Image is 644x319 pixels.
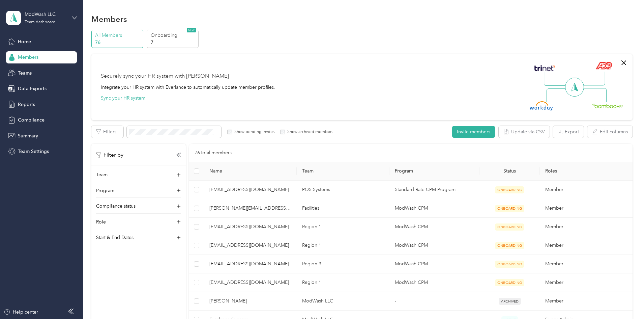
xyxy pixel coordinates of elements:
[499,298,521,305] span: ARCHIVED
[96,187,114,194] p: Program
[452,126,495,138] button: Invite members
[297,255,389,273] td: Region 3
[204,255,297,273] td: jradtke@modwash.com
[91,126,123,138] button: Filters
[204,199,297,218] td: barnett@modwash.com
[546,88,570,102] img: Line Left Down
[495,261,524,268] span: ONBOARDING
[204,236,297,255] td: jallspach@modwash.com
[479,236,540,255] td: ONBOARDING
[389,199,480,218] td: ModWash CPM
[587,126,633,138] button: Edit columns
[540,236,633,255] td: Member
[95,39,141,46] p: 76
[25,20,56,24] div: Team dashboard
[297,181,389,199] td: POS Systems
[18,101,35,108] span: Reports
[209,223,291,231] span: [EMAIL_ADDRESS][DOMAIN_NAME]
[18,70,32,77] span: Teams
[553,126,584,138] button: Export
[4,309,38,316] button: Help center
[209,242,291,249] span: [EMAIL_ADDRESS][DOMAIN_NAME]
[18,38,31,45] span: Home
[495,279,524,286] span: ONBOARDING
[209,297,291,305] span: [PERSON_NAME]
[389,255,480,273] td: ModWash CPM
[595,62,612,70] img: ADP
[297,199,389,218] td: Facilities
[96,218,106,225] p: Role
[18,85,47,92] span: Data Exports
[18,132,38,139] span: Summary
[187,28,196,32] span: NEW
[530,101,553,111] img: Workday
[209,168,291,174] span: Name
[297,292,389,311] td: ModWash LLC
[101,84,275,91] div: Integrate your HR system with Everlance to automatically update member profiles.
[96,151,123,159] p: Filter by
[209,279,291,286] span: [EMAIL_ADDRESS][DOMAIN_NAME]
[479,162,539,181] th: Status
[285,129,333,135] label: Show archived members
[540,292,633,311] td: Member
[592,103,623,108] img: BambooHR
[495,186,524,193] span: ONBOARDING
[544,72,567,86] img: Line Left Up
[101,95,145,102] button: Sync your HR system
[389,162,480,181] th: Program
[540,255,633,273] td: Member
[389,218,480,236] td: ModWash CPM
[540,218,633,236] td: Member
[209,186,291,193] span: [EMAIL_ADDRESS][DOMAIN_NAME]
[91,16,127,23] h1: Members
[495,242,524,249] span: ONBOARDING
[389,273,480,292] td: ModWash CPM
[533,63,556,73] img: Trinet
[18,54,38,61] span: Members
[232,129,274,135] label: Show pending invites
[479,199,540,218] td: ONBOARDING
[540,199,633,218] td: Member
[297,236,389,255] td: Region 1
[18,148,49,155] span: Team Settings
[195,149,232,157] p: 76 Total members
[389,181,480,199] td: Standard Rate CPM Program
[540,162,633,181] th: Roles
[479,218,540,236] td: ONBOARDING
[499,126,550,138] button: Update via CSV
[583,88,607,103] img: Line Right Down
[389,292,480,311] td: -
[540,181,633,199] td: Member
[204,273,297,292] td: rbugayong@modwash.com
[479,181,540,199] td: ONBOARDING
[479,255,540,273] td: ONBOARDING
[96,171,108,178] p: Team
[495,205,524,212] span: ONBOARDING
[297,218,389,236] td: Region 1
[18,116,45,124] span: Compliance
[151,32,197,39] p: Onboarding
[297,273,389,292] td: Region 1
[204,218,297,236] td: cschornstadt@modwash.com
[204,292,297,311] td: Chanda Lyons
[479,273,540,292] td: ONBOARDING
[101,72,229,80] div: Securely sync your HR system with [PERSON_NAME]
[96,234,134,241] p: Start & End Dates
[96,203,136,210] p: Compliance status
[582,72,605,86] img: Line Right Up
[95,32,141,39] p: All Members
[204,181,297,199] td: acoble@modwash.com
[151,39,197,46] p: 7
[389,236,480,255] td: ModWash CPM
[495,223,524,231] span: ONBOARDING
[25,11,67,18] div: ModWash LLC
[209,205,291,212] span: [PERSON_NAME][EMAIL_ADDRESS][DOMAIN_NAME]
[209,260,291,268] span: [EMAIL_ADDRESS][DOMAIN_NAME]
[540,273,633,292] td: Member
[297,162,389,181] th: Team
[204,162,297,181] th: Name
